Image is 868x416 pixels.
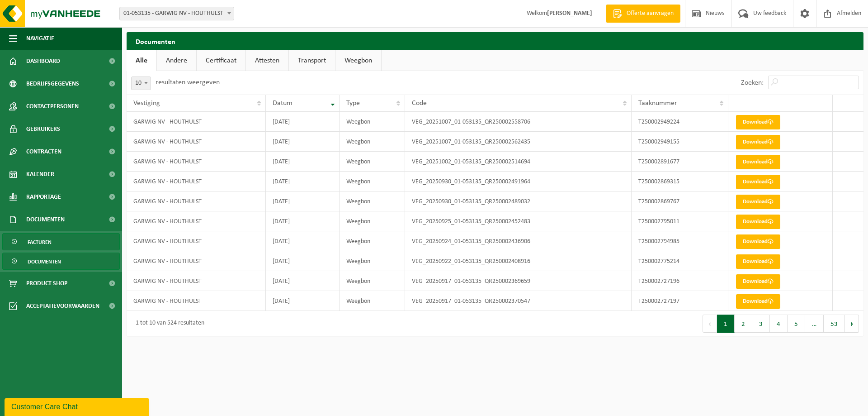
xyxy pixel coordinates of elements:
[266,132,340,152] td: [DATE]
[127,191,266,211] td: GARWIG NV - HOUTHULST
[2,233,120,250] a: Facturen
[26,50,60,72] span: Dashboard
[127,32,863,50] h2: Documenten
[127,172,266,191] td: GARWIG NV - HOUTHULST
[26,295,99,317] span: Acceptatievoorwaarden
[805,315,824,333] span: …
[131,316,204,332] div: 1 tot 10 van 524 resultaten
[127,132,266,152] td: GARWIG NV - HOUTHULST
[340,291,405,311] td: Weegbon
[736,234,780,249] a: Download
[752,315,770,333] button: 3
[606,5,680,23] a: Offerte aanvragen
[119,7,234,20] span: 01-053135 - GARWIG NV - HOUTHULST
[788,315,805,333] button: 5
[340,271,405,291] td: Weegbon
[632,172,728,191] td: T250002869315
[412,100,427,107] span: Code
[405,291,632,311] td: VEG_20250917_01-053135_QR250002370547
[405,112,632,132] td: VEG_20251007_01-053135_QR250002558706
[824,315,845,333] button: 53
[335,50,381,71] a: Weegbon
[736,115,780,129] a: Download
[632,251,728,271] td: T250002775214
[289,50,335,71] a: Transport
[26,118,60,140] span: Gebruikers
[2,253,120,270] a: Documenten
[26,140,61,163] span: Contracten
[127,112,266,132] td: GARWIG NV - HOUTHULST
[340,112,405,132] td: Weegbon
[26,27,54,50] span: Navigatie
[632,152,728,172] td: T250002891677
[266,271,340,291] td: [DATE]
[127,291,266,311] td: GARWIG NV - HOUTHULST
[127,251,266,271] td: GARWIG NV - HOUTHULST
[340,211,405,231] td: Weegbon
[736,294,780,309] a: Download
[638,100,677,107] span: Taaknummer
[26,72,79,95] span: Bedrijfsgegevens
[266,112,340,132] td: [DATE]
[632,112,728,132] td: T250002949224
[5,396,151,416] iframe: chat widget
[133,100,160,107] span: Vestiging
[624,9,676,18] span: Offerte aanvragen
[127,271,266,291] td: GARWIG NV - HOUTHULST
[717,315,735,333] button: 1
[266,231,340,251] td: [DATE]
[405,191,632,211] td: VEG_20250930_01-053135_QR250002489032
[157,50,196,71] a: Andere
[405,271,632,291] td: VEG_20250917_01-053135_QR250002369659
[340,191,405,211] td: Weegbon
[273,100,292,107] span: Datum
[26,208,65,231] span: Documenten
[736,254,780,269] a: Download
[405,152,632,172] td: VEG_20251002_01-053135_QR250002514694
[736,155,780,169] a: Download
[246,50,288,71] a: Attesten
[266,191,340,211] td: [DATE]
[132,77,151,90] span: 10
[26,186,61,208] span: Rapportage
[131,77,151,90] span: 10
[266,251,340,271] td: [DATE]
[340,152,405,172] td: Weegbon
[266,172,340,191] td: [DATE]
[632,271,728,291] td: T250002727196
[197,50,245,71] a: Certificaat
[26,95,79,118] span: Contactpersonen
[845,315,859,333] button: Next
[28,234,52,251] span: Facturen
[405,211,632,231] td: VEG_20250925_01-053135_QR250002452483
[547,10,592,17] strong: [PERSON_NAME]
[703,315,717,333] button: Previous
[405,251,632,271] td: VEG_20250922_01-053135_QR250002408916
[735,315,752,333] button: 2
[632,132,728,152] td: T250002949155
[266,152,340,172] td: [DATE]
[120,7,234,20] span: 01-053135 - GARWIG NV - HOUTHULST
[127,211,266,231] td: GARWIG NV - HOUTHULST
[346,100,360,107] span: Type
[736,135,780,149] a: Download
[741,79,764,86] label: Zoeken:
[26,272,67,295] span: Product Shop
[127,231,266,251] td: GARWIG NV - HOUTHULST
[28,253,61,270] span: Documenten
[405,172,632,191] td: VEG_20250930_01-053135_QR250002491964
[632,291,728,311] td: T250002727197
[770,315,788,333] button: 4
[26,163,54,186] span: Kalender
[127,50,156,71] a: Alle
[736,274,780,289] a: Download
[632,191,728,211] td: T250002869767
[340,172,405,191] td: Weegbon
[405,132,632,152] td: VEG_20251007_01-053135_QR250002562435
[340,132,405,152] td: Weegbon
[632,211,728,231] td: T250002795011
[632,231,728,251] td: T250002794985
[266,211,340,231] td: [DATE]
[127,152,266,172] td: GARWIG NV - HOUTHULST
[736,215,780,229] a: Download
